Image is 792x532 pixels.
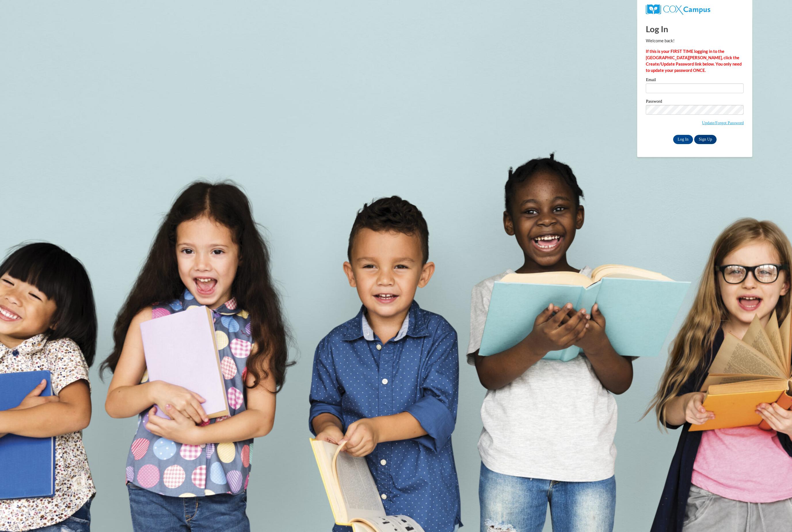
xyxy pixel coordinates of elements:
[646,4,710,15] img: COX Campus
[694,135,717,144] a: Sign Up
[646,99,744,105] label: Password
[702,120,744,125] a: Update/Forgot Password
[646,7,710,12] a: COX Campus
[646,78,744,83] label: Email
[646,38,744,44] p: Welcome back!
[673,135,693,144] input: Log In
[646,49,742,73] strong: If this is your FIRST TIME logging in to the [GEOGRAPHIC_DATA][PERSON_NAME], click the Create/Upd...
[646,23,744,35] h1: Log In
